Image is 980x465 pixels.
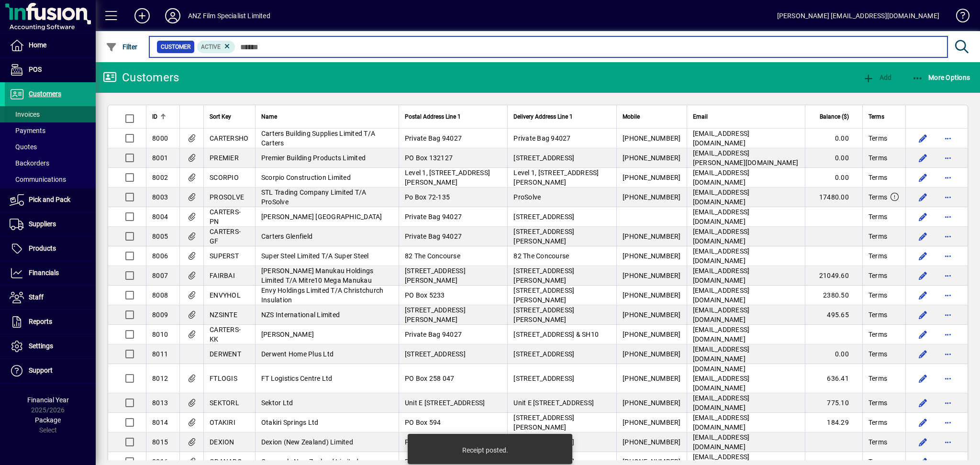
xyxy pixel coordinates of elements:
td: 2380.50 [805,286,862,305]
span: More Options [912,74,970,81]
span: Super Steel Limited T/A Super Steel [261,252,369,260]
span: [PHONE_NUMBER] [623,174,681,181]
button: More options [940,434,956,450]
span: Terms [869,398,887,408]
span: Terms [869,251,887,261]
span: 8002 [152,174,168,181]
span: CARTERS-GF [210,228,241,245]
span: 82 The Concourse [513,252,569,260]
span: [EMAIL_ADDRESS][DOMAIN_NAME] [693,208,750,225]
span: PO Box 132127 [405,154,453,162]
span: [EMAIL_ADDRESS][DOMAIN_NAME] [693,287,750,304]
a: Invoices [5,106,96,122]
span: [EMAIL_ADDRESS][DOMAIN_NAME] [693,188,750,206]
div: [PERSON_NAME] [EMAIL_ADDRESS][DOMAIN_NAME] [777,8,939,23]
span: Terms [869,290,887,300]
span: [STREET_ADDRESS] [513,375,574,382]
button: Edit [915,371,931,386]
span: 8014 [152,419,168,426]
span: SCORPIO [210,174,239,181]
button: Edit [915,150,931,166]
button: Edit [915,434,931,450]
span: CARTERSHO [210,134,248,142]
a: Backorders [5,155,96,171]
span: SUPERST [210,252,239,260]
span: Terms [869,330,887,339]
span: Staff [29,293,44,301]
span: [PHONE_NUMBER] [623,232,681,240]
span: ID [152,111,157,122]
button: More options [940,395,956,410]
button: More options [940,371,956,386]
button: More Options [910,69,973,86]
button: More options [940,307,956,322]
span: [PHONE_NUMBER] [623,154,681,162]
span: [STREET_ADDRESS] [513,154,574,162]
td: 0.00 [805,129,862,148]
button: More options [940,209,956,224]
span: [PHONE_NUMBER] [623,375,681,382]
button: Edit [915,395,931,410]
span: Carters Glenfield [261,232,312,240]
span: Filter [106,43,138,51]
span: Terms [869,133,887,143]
span: Unit E [STREET_ADDRESS] [405,399,485,407]
span: Sektor Ltd [261,399,293,407]
td: 495.65 [805,305,862,325]
span: FT Logistics Centre Ltd [261,375,333,382]
span: Add [863,74,891,81]
span: [STREET_ADDRESS] [405,350,466,358]
td: 17480.00 [805,188,862,207]
button: Edit [915,268,931,283]
div: Mobile [623,111,681,122]
td: 0.00 [805,168,862,188]
span: POS [29,66,42,73]
span: Financials [29,269,59,277]
button: Add [127,7,157,24]
span: 8013 [152,399,168,407]
button: More options [940,131,956,146]
span: [EMAIL_ADDRESS][DOMAIN_NAME] [693,345,750,363]
span: [EMAIL_ADDRESS][DOMAIN_NAME] [693,433,750,451]
span: [EMAIL_ADDRESS][DOMAIN_NAME] [693,130,750,147]
a: Pick and Pack [5,188,96,212]
span: FAIRBAI [210,272,235,279]
button: Edit [915,248,931,264]
span: NZS International Limited [261,311,340,319]
span: 8012 [152,375,168,382]
button: More options [940,415,956,430]
span: CARTERS-KK [210,326,241,343]
span: Backorders [10,159,49,167]
span: Private Bag 94027 [405,232,462,240]
button: Edit [915,288,931,303]
button: Edit [915,346,931,362]
td: 21049.60 [805,266,862,286]
span: CARTERS-PN [210,208,241,225]
span: Postal Address Line 1 [405,111,461,122]
a: Knowledge Base [949,2,968,33]
span: Products [29,244,56,252]
button: Edit [915,170,931,185]
span: Terms [869,271,887,280]
button: Edit [915,307,931,322]
span: Invoices [10,111,40,118]
a: Products [5,237,96,261]
span: [PHONE_NUMBER] [623,272,681,279]
button: More options [940,189,956,205]
span: Unit E [STREET_ADDRESS] [513,399,594,407]
span: [PHONE_NUMBER] [623,438,681,446]
button: More options [940,268,956,283]
span: Derwent Home Plus Ltd [261,350,334,358]
span: ENVYHOL [210,291,241,299]
span: [STREET_ADDRESS][PERSON_NAME] [405,267,466,284]
span: STL Trading Company Limited T/A ProSolve [261,188,367,206]
span: PROSOLVE [210,193,244,201]
span: Reports [29,318,52,325]
a: Suppliers [5,212,96,236]
button: Edit [915,131,931,146]
span: [PERSON_NAME] [261,331,314,338]
a: Financials [5,261,96,285]
button: Edit [915,415,931,430]
span: Balance ($) [820,111,849,122]
a: Quotes [5,139,96,155]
